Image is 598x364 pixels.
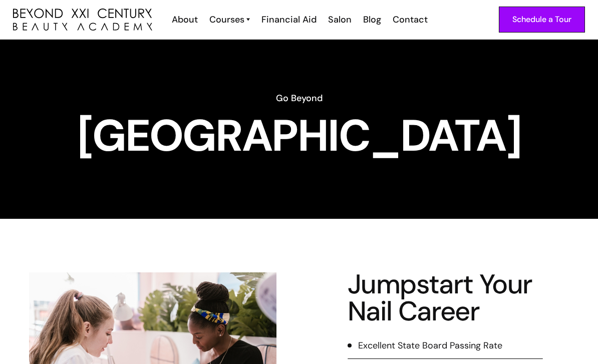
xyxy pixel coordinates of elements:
div: About [172,13,198,26]
div: Financial Aid [261,13,317,26]
a: Financial Aid [255,13,322,26]
div: Excellent State Board Passing Rate [358,339,502,352]
div: Salon [328,13,352,26]
a: Courses [209,13,250,26]
a: About [165,13,203,26]
div: Contact [393,13,428,26]
h2: Jumpstart Your Nail Career [348,271,543,325]
strong: [GEOGRAPHIC_DATA] [77,107,521,164]
div: Blog [363,13,381,26]
img: beyond 21st century beauty academy logo [13,9,152,31]
a: Contact [386,13,433,26]
a: home [13,9,152,31]
a: Blog [357,13,386,26]
div: Courses [209,13,244,26]
a: Salon [322,13,357,26]
a: Schedule a Tour [499,7,585,33]
h6: Go Beyond [13,92,585,105]
div: Schedule a Tour [512,13,571,26]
